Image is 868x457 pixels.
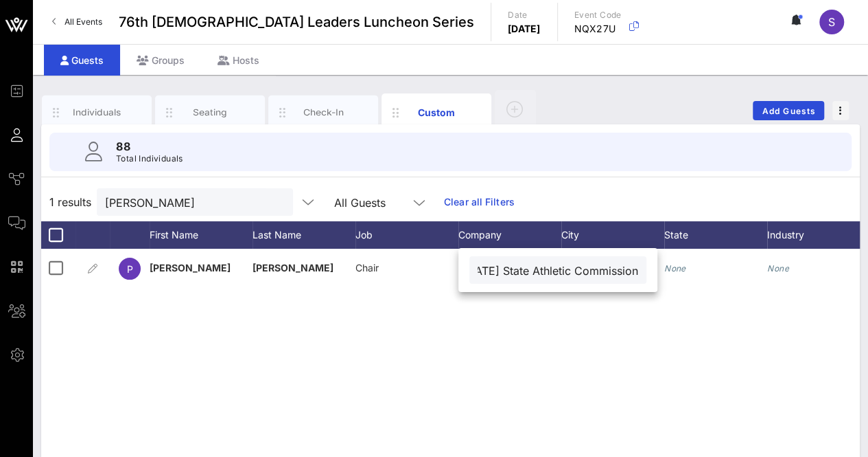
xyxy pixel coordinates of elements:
span: 1 results [49,194,91,210]
a: Clear all Filters [444,194,515,210]
div: All Guests [326,188,436,216]
div: Individuals [67,106,128,119]
button: Add Guests [753,101,824,120]
p: Total Individuals [116,152,183,166]
p: Event Code [574,8,622,22]
div: Hosts [201,45,276,76]
p: [DATE] [508,22,541,36]
span: S [828,15,835,29]
div: Check-In [293,106,354,119]
div: State [664,221,767,249]
span: [PERSON_NAME] [150,262,231,274]
div: Company [458,221,561,249]
i: None [664,263,686,274]
span: All Events [64,16,102,27]
p: 88 [116,138,183,155]
div: Guests [44,45,120,76]
div: Groups [120,45,201,76]
span: Add Guests [762,106,816,116]
div: Seating [180,106,241,119]
span: Chair [355,262,379,274]
span: 76th [DEMOGRAPHIC_DATA] Leaders Luncheon Series [119,12,474,32]
p: Date [508,8,541,22]
div: All Guests [334,197,386,209]
div: Custom [406,105,467,120]
div: Job [355,221,458,249]
a: All Events [44,11,110,33]
span: P [127,263,133,275]
div: Last Name [253,221,355,249]
i: None [767,263,789,274]
span: [PERSON_NAME] [253,262,333,274]
div: First Name [150,221,253,249]
p: NQX27U [574,22,622,36]
div: S [819,10,844,34]
div: City [561,221,664,249]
